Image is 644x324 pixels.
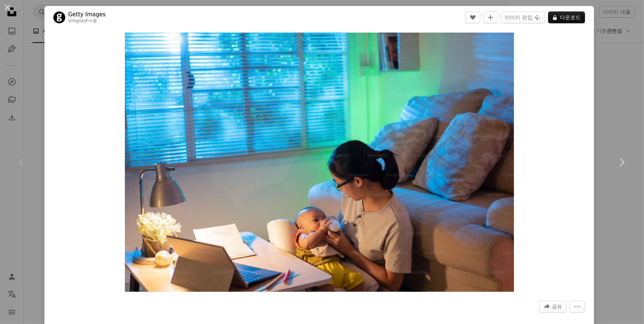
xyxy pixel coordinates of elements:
a: 다음 [600,127,644,198]
button: 이미지 편집 [501,11,545,23]
img: Getty Images의 프로필로 이동 [53,11,65,23]
a: Unsplash+ [68,18,93,23]
button: 더 많은 작업 [570,301,585,313]
button: 이 이미지 공유 [539,301,567,313]
button: 컬렉션에 추가 [483,11,498,23]
button: 좋아요 [465,11,480,23]
button: 이 이미지 확대 [125,33,514,292]
button: 다운로드 [548,11,585,23]
div: 용 [68,18,106,24]
a: Getty Images [68,11,106,18]
img: 아시아 엄마와 아이 밤에 집에 앉아서 일하면서 어머니는 아기에게 먹이를주고 있습니다. [125,33,514,292]
span: 공유 [552,301,562,312]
